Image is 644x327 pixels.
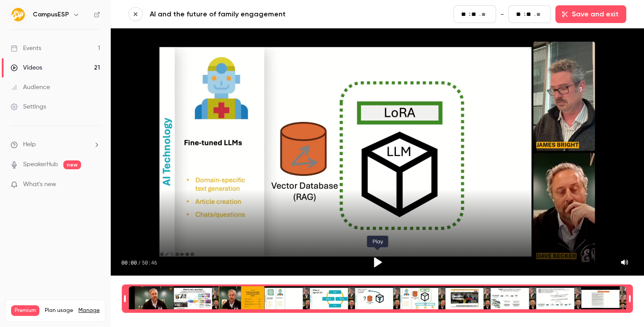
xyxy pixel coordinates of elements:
div: Time range seconds start time [122,285,128,312]
span: 00:00 [121,259,137,266]
div: Time range selector [128,286,626,311]
fieldset: 00:00.00 [454,5,496,23]
input: seconds [526,9,533,19]
span: . [534,10,535,19]
a: Manage [78,307,100,314]
div: 00:00 [121,259,157,266]
h6: CampusESP [33,10,69,19]
span: Premium [11,305,39,316]
span: : [469,10,470,19]
span: . [479,10,481,19]
div: Audience [11,83,50,92]
span: What's new [23,180,56,189]
span: - [500,9,504,19]
button: Play [367,252,388,273]
span: 50:46 [142,259,157,266]
input: seconds [471,9,478,19]
span: : [524,10,525,19]
input: minutes [516,9,523,19]
input: milliseconds [536,10,543,19]
a: SpeakerHub [23,160,58,169]
button: Save and exit [555,5,626,23]
a: AI and the future of family engagement [150,9,362,19]
img: CampusESP [11,8,25,22]
input: milliseconds [481,10,489,19]
button: Mute [616,253,633,271]
div: Videos [11,63,42,72]
span: Plan usage [45,307,73,314]
li: help-dropdown-opener [11,140,100,149]
span: new [63,160,81,169]
div: Settings [11,102,46,111]
fieldset: 50:46.14 [508,5,551,23]
span: / [138,259,141,266]
div: Time range seconds end time [627,285,633,312]
input: minutes [461,9,468,19]
section: Video player [111,28,644,276]
div: Events [11,44,41,53]
span: Help [23,140,36,149]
